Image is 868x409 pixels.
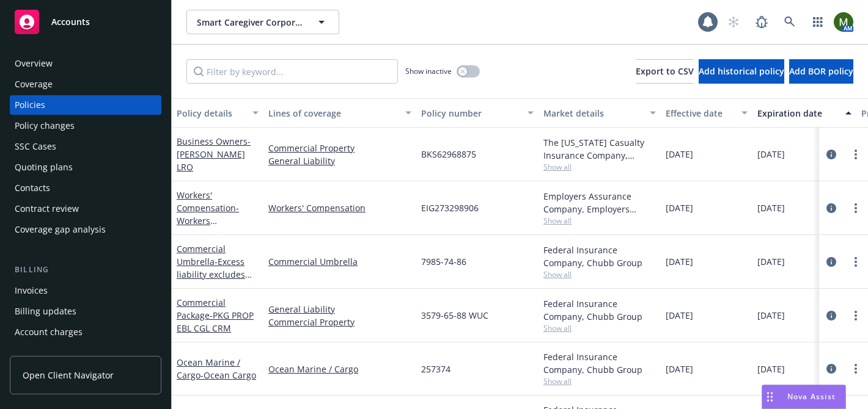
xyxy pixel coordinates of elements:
a: Workers' Compensation [177,189,239,239]
a: General Liability [268,303,411,316]
span: BKS62968875 [421,148,476,161]
a: Report a Bug [749,10,774,34]
div: Billing [10,264,161,276]
a: Quoting plans [10,157,161,177]
span: [DATE] [757,255,785,268]
span: Show all [543,323,656,333]
a: Commercial Package [177,297,254,334]
a: Policies [10,95,161,115]
a: Switch app [806,10,830,34]
span: Show inactive [405,66,452,76]
a: Contract review [10,199,161,219]
span: Add BOR policy [789,65,853,77]
a: Billing updates [10,302,161,321]
span: [DATE] [666,309,693,322]
a: Commercial Umbrella [177,243,245,293]
div: Contacts [15,178,50,198]
a: Account charges [10,322,161,342]
span: Show all [543,269,656,280]
div: Market details [543,107,642,120]
div: Coverage gap analysis [15,220,106,239]
div: Drag to move [762,385,778,408]
button: Add historical policy [699,59,784,84]
button: Nova Assist [762,385,846,409]
div: Billing updates [15,302,76,321]
a: Coverage gap analysis [10,220,161,239]
button: Add BOR policy [789,59,853,84]
div: Account charges [15,322,83,342]
a: Search [778,10,802,34]
a: Commercial Property [268,316,411,328]
div: Policy changes [15,116,75,136]
a: circleInformation [824,361,839,376]
span: Nova Assist [787,391,836,402]
span: Add historical policy [699,65,784,77]
div: Policies [15,95,45,115]
a: Commercial Umbrella [268,255,411,268]
span: - Excess liability excludes Prod [177,256,252,293]
span: Export to CSV [636,65,694,77]
span: Show all [543,376,656,386]
span: Open Client Navigator [23,369,114,382]
div: Federal Insurance Company, Chubb Group [543,244,656,269]
div: Employers Assurance Company, Employers Insurance Group [543,190,656,215]
div: Invoices [15,281,48,300]
a: more [848,255,863,269]
a: more [848,147,863,162]
span: - Ocean Cargo [200,369,256,381]
a: SSC Cases [10,137,161,156]
div: SSC Cases [15,137,56,156]
span: Smart Caregiver Corporation [197,16,303,29]
a: Coverage [10,74,161,94]
span: Accounts [51,17,90,27]
button: Policy details [172,98,263,128]
button: Expiration date [752,98,856,128]
a: Overview [10,54,161,73]
button: Policy number [416,98,539,128]
input: Filter by keyword... [186,59,398,84]
button: Smart Caregiver Corporation [186,10,339,34]
span: - [PERSON_NAME] LRO [177,136,251,173]
div: Effective date [666,107,734,120]
a: more [848,308,863,323]
span: [DATE] [666,363,693,375]
a: more [848,201,863,215]
img: photo [834,12,853,32]
a: circleInformation [824,308,839,323]
a: Commercial Property [268,142,411,154]
a: Accounts [10,5,161,39]
span: [DATE] [666,255,693,268]
span: EIG273298906 [421,201,479,214]
div: Coverage [15,74,53,94]
span: Show all [543,215,656,226]
div: Lines of coverage [268,107,398,120]
span: [DATE] [666,148,693,161]
a: circleInformation [824,201,839,215]
span: 7985-74-86 [421,255,466,268]
span: - Workers Compensation [177,202,239,239]
span: - PKG PROP EBL CGL CRM [177,309,254,334]
div: Policy number [421,107,520,120]
a: more [848,361,863,376]
div: Overview [15,54,53,73]
div: Policy details [177,107,245,120]
a: Invoices [10,281,161,300]
a: Contacts [10,178,161,198]
span: 3579-65-88 WUC [421,309,488,322]
a: Start snowing [721,10,746,34]
div: Federal Insurance Company, Chubb Group [543,297,656,323]
a: Policy changes [10,116,161,136]
span: [DATE] [757,148,785,161]
a: Workers' Compensation [268,201,411,214]
button: Export to CSV [636,59,694,84]
span: [DATE] [666,201,693,214]
a: General Liability [268,154,411,167]
div: Contract review [15,199,79,219]
a: circleInformation [824,255,839,269]
div: Expiration date [757,107,838,120]
div: Installment plans [15,343,86,363]
span: Show all [543,162,656,172]
a: Business Owners [177,136,251,173]
span: [DATE] [757,201,785,214]
a: Ocean Marine / Cargo [268,363,411,375]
